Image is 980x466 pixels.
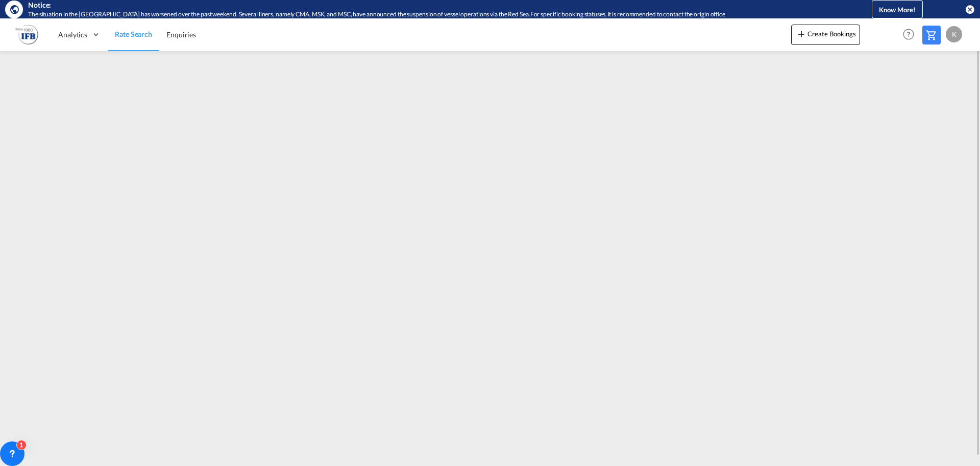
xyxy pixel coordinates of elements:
span: Enquiries [166,30,196,39]
div: K [946,26,962,42]
md-icon: icon-earth [9,4,19,14]
span: Know More! [879,6,916,14]
div: Analytics [51,18,108,51]
div: The situation in the Red Sea has worsened over the past weekend. Several liners, namely CMA, MSK,... [28,10,829,19]
a: Rate Search [108,18,159,51]
div: Help [900,26,922,44]
span: Rate Search [115,30,152,38]
span: Help [900,26,917,43]
img: b628ab10256c11eeb52753acbc15d091.png [15,23,38,46]
a: Enquiries [159,18,203,51]
button: icon-plus 400-fgCreate Bookings [791,25,860,45]
button: icon-close-circle [965,4,975,14]
span: Analytics [58,30,87,40]
md-icon: icon-plus 400-fg [795,28,807,40]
